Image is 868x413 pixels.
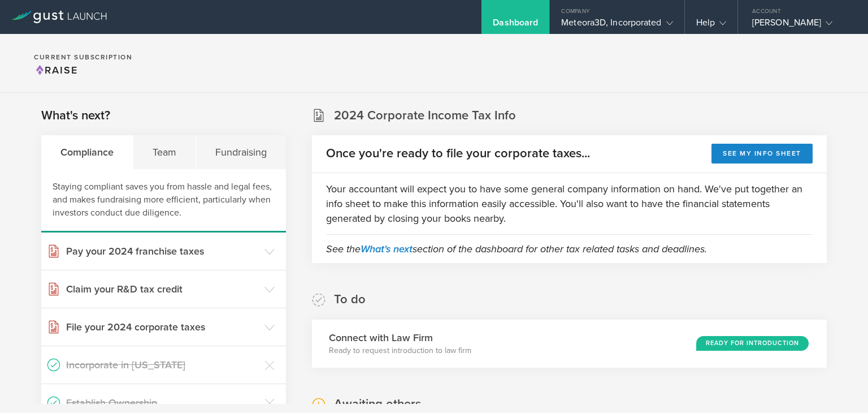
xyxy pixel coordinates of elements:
h2: Current Subscription [34,54,132,61]
h3: Incorporate in [US_STATE] [66,358,259,372]
h2: Once you're ready to file your corporate taxes... [326,145,590,162]
div: Staying compliant saves you from hassle and legal fees, and makes fundraising more efficient, par... [41,169,286,233]
em: See the section of the dashboard for other tax related tasks and deadlines. [326,243,707,255]
button: See my info sheet [711,144,813,164]
h2: To do [334,291,366,308]
a: What's next [361,243,413,255]
div: Team [133,135,196,169]
div: Help [696,17,726,34]
div: [PERSON_NAME] [752,17,848,34]
h3: File your 2024 corporate taxes [66,320,259,334]
h2: Awaiting others [334,396,421,412]
div: Meteora3D, Incorporated [561,17,672,34]
p: Ready to request introduction to law firm [329,345,471,356]
h3: Pay your 2024 franchise taxes [66,244,259,259]
div: Compliance [41,135,133,169]
div: Ready for Introduction [696,336,809,351]
h3: Establish Ownership [66,395,259,410]
h3: Claim your R&D tax credit [66,282,259,296]
p: Your accountant will expect you to have some general company information on hand. We've put toget... [326,182,813,226]
div: Fundraising [196,135,286,169]
span: Raise [34,64,78,76]
h2: What's next? [41,107,110,124]
div: Dashboard [493,17,538,34]
h3: Connect with Law Firm [329,330,471,345]
div: Connect with Law FirmReady to request introduction to law firmReady for Introduction [312,320,827,368]
h2: 2024 Corporate Income Tax Info [334,107,516,124]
